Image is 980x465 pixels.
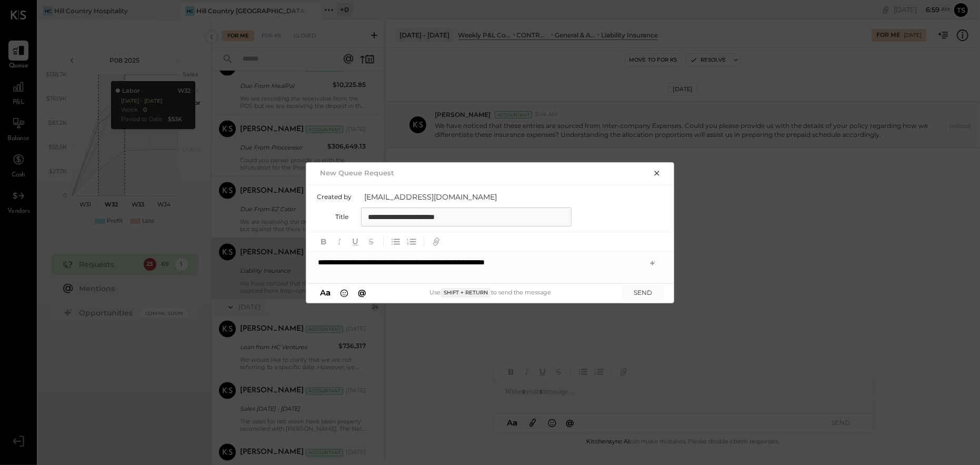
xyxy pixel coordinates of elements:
[348,235,362,249] button: Underline
[333,235,346,249] button: Italic
[358,288,366,298] span: @
[429,235,443,249] button: Add URL
[369,288,612,298] div: Use to send the message
[364,235,378,249] button: Strikethrough
[317,213,348,221] label: Title
[317,287,334,299] button: Aa
[320,169,394,177] h2: New Queue Request
[389,235,403,249] button: Unordered List
[622,285,664,300] button: SEND
[364,192,575,202] span: [EMAIL_ADDRESS][DOMAIN_NAME]
[441,288,491,298] span: Shift + Return
[317,193,352,201] label: Created by
[405,235,418,249] button: Ordered List
[326,288,331,298] span: a
[355,287,369,299] button: @
[317,235,331,249] button: Bold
